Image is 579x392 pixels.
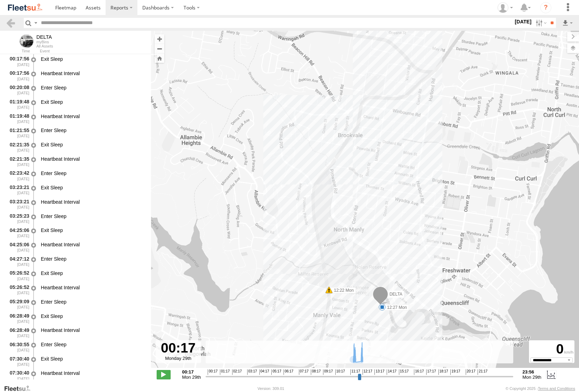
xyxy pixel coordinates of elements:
[36,44,53,48] div: All Assets
[495,2,515,13] div: myBins Admin
[36,34,53,40] div: DELTA - View Asset History
[41,113,144,119] div: Heartbeat Interval
[6,112,30,125] div: 01:19:48 [DATE]
[6,169,30,182] div: 02:23:42 [DATE]
[40,50,151,53] div: Event
[6,369,30,382] div: 07:30:40 [DATE]
[363,369,372,375] span: 12:17
[6,212,30,225] div: 03:25:23 [DATE]
[389,292,402,297] span: DELTA
[41,199,144,205] div: Heartbeat Interval
[6,183,30,196] div: 03:23:21 [DATE]
[450,369,460,375] span: 19:17
[41,70,144,77] div: Heartbeat Interval
[6,255,30,268] div: 04:27:12 [DATE]
[414,369,424,375] span: 16:17
[41,56,144,62] div: Exit Sleep
[6,312,30,325] div: 06:28:49 [DATE]
[182,369,201,375] strong: 00:17
[506,386,575,391] div: © Copyright 2025 -
[538,386,575,391] a: Terms and Conditions
[208,369,217,375] span: 00:17
[41,270,144,276] div: Exit Sleep
[6,98,30,111] div: 01:19:48 [DATE]
[426,369,436,375] span: 17:17
[155,34,164,44] button: Zoom in
[259,369,269,375] span: 04:17
[247,369,257,375] span: 03:17
[6,240,30,253] div: 04:25:06 [DATE]
[6,355,30,368] div: 07:30:40 [DATE]
[41,99,144,105] div: Exit Sleep
[7,3,43,12] img: fleetsu-logo-horizontal.svg
[41,127,144,133] div: Enter Sleep
[36,40,53,44] div: myBins
[6,340,30,353] div: 06:30:55 [DATE]
[374,369,384,375] span: 13:17
[41,184,144,191] div: Exit Sleep
[540,2,551,13] i: ?
[6,198,30,211] div: 03:23:21 [DATE]
[382,304,409,311] label: 12:27 Mon
[33,18,38,28] label: Search Query
[438,369,448,375] span: 18:17
[478,369,487,375] span: 21:17
[41,299,144,305] div: Enter Sleep
[530,341,573,357] div: 0
[6,69,30,82] div: 00:17:56 [DATE]
[299,369,309,375] span: 07:17
[41,241,144,248] div: Heartbeat Interval
[41,327,144,333] div: Heartbeat Interval
[41,313,144,319] div: Exit Sleep
[6,226,30,239] div: 04:25:06 [DATE]
[6,326,30,339] div: 06:28:49 [DATE]
[157,370,171,379] label: Play/Stop
[155,44,164,53] button: Zoom out
[258,386,284,391] div: Version: 309.01
[311,369,321,375] span: 08:17
[41,356,144,362] div: Exit Sleep
[6,269,30,282] div: 05:26:52 [DATE]
[41,156,144,162] div: Heartbeat Interval
[41,141,144,148] div: Exit Sleep
[6,298,30,311] div: 05:29:09 [DATE]
[522,375,541,380] span: Mon 29th Sep 2025
[6,50,30,53] div: Time
[41,256,144,262] div: Enter Sleep
[6,55,30,68] div: 00:17:56 [DATE]
[6,283,30,296] div: 05:26:52 [DATE]
[271,369,281,375] span: 05:17
[4,385,36,392] a: Visit our Website
[562,18,573,28] label: Export results as...
[6,126,30,139] div: 01:21:55 [DATE]
[284,369,293,375] span: 06:17
[41,213,144,219] div: Enter Sleep
[232,369,242,375] span: 02:17
[182,375,201,380] span: Mon 29th Sep 2025
[41,227,144,233] div: Exit Sleep
[399,369,409,375] span: 15:17
[41,170,144,176] div: Enter Sleep
[155,53,164,63] button: Zoom Home
[41,284,144,291] div: Heartbeat Interval
[533,18,548,28] label: Search Filter Options
[335,369,345,375] span: 10:17
[522,369,541,375] strong: 23:56
[350,369,360,375] span: 11:17
[41,370,144,376] div: Heartbeat Interval
[6,140,30,153] div: 02:21:35 [DATE]
[466,369,476,375] span: 20:17
[6,84,30,96] div: 00:20:08 [DATE]
[387,369,396,375] span: 14:17
[323,369,333,375] span: 09:17
[329,287,356,293] label: 12:22 Mon
[41,85,144,91] div: Enter Sleep
[513,18,533,26] label: [DATE]
[6,155,30,168] div: 02:21:35 [DATE]
[6,18,16,28] a: Back to previous Page
[220,369,230,375] span: 01:17
[41,341,144,348] div: Enter Sleep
